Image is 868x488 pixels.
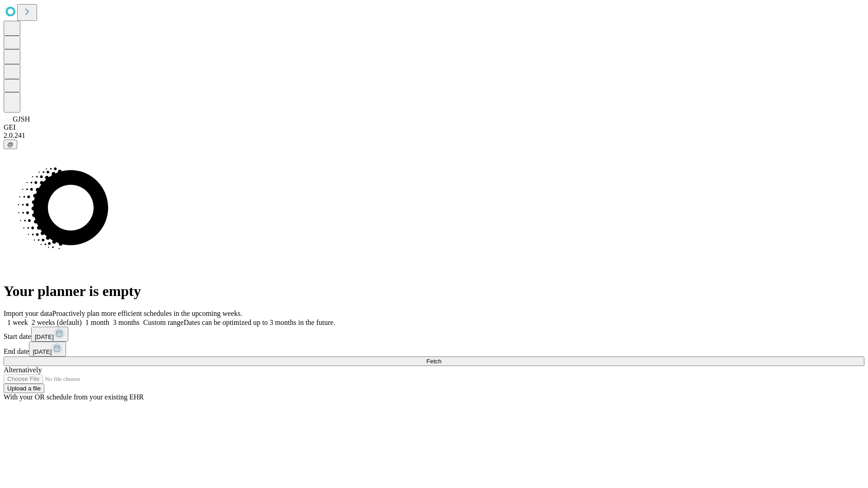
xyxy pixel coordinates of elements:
span: 1 month [85,319,109,326]
span: GJSH [13,115,30,123]
span: With your OR schedule from your existing EHR [4,393,144,401]
button: Fetch [4,357,864,366]
button: [DATE] [29,342,66,357]
span: [DATE] [35,333,54,340]
span: Fetch [426,358,441,365]
span: 3 months [113,319,140,326]
span: [DATE] [33,348,52,355]
span: 2 weeks (default) [32,319,82,326]
div: 2.0.241 [4,131,864,140]
span: 1 week [7,319,28,326]
button: @ [4,140,17,149]
button: [DATE] [31,327,68,342]
div: GEI [4,123,864,131]
span: @ [7,141,14,148]
span: Custom range [143,319,184,326]
span: Import your data [4,310,52,317]
div: End date [4,342,864,357]
h1: Your planner is empty [4,283,864,300]
div: Start date [4,327,864,342]
button: Upload a file [4,384,44,393]
span: Alternatively [4,366,42,374]
span: Dates can be optimized up to 3 months in the future. [184,319,335,326]
span: Proactively plan more efficient schedules in the upcoming weeks. [52,310,242,317]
